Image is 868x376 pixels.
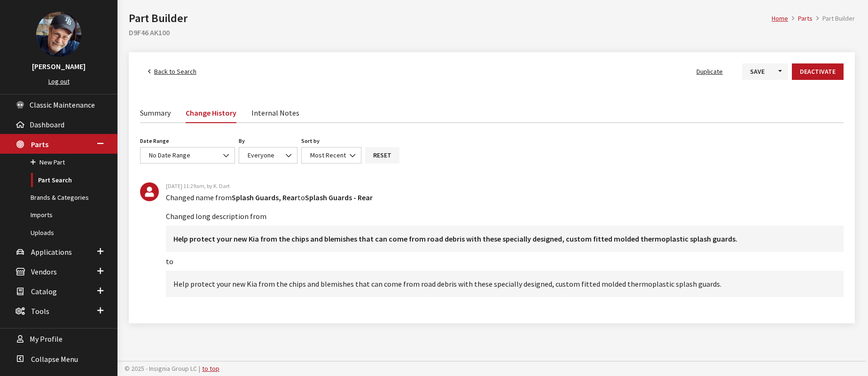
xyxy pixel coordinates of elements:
[199,364,200,373] span: |
[31,267,57,276] span: Vendors
[154,67,196,76] span: Back to Search
[30,120,64,129] span: Dashboard
[688,63,731,80] button: Duplicate
[9,61,108,72] h3: [PERSON_NAME]
[232,193,297,202] span: Splash Guards, Rear
[202,364,219,373] a: to top
[792,63,844,80] button: Deactivate
[30,335,63,344] span: My Profile
[140,63,204,80] a: Back to Search
[305,193,373,202] span: Splash Guards - Rear
[301,147,361,164] span: Most Recent
[813,14,855,23] li: Part Builder
[239,147,297,164] span: Everyone
[31,247,72,257] span: Applications
[129,10,772,27] h1: Part Builder
[788,14,813,23] li: Parts
[129,27,855,38] h2: D9F46 AK100
[140,102,171,122] a: Summary
[239,137,245,145] label: By
[31,354,78,364] span: Collapse Menu
[146,150,229,160] span: No Date Range
[166,271,844,297] span: Help protect your new Kia from the chips and blemishes that can come from road debris with these ...
[31,287,57,296] span: Catalog
[742,63,773,80] button: Save
[301,137,320,145] label: Sort by
[173,234,737,243] span: Help protect your new Kia from the chips and blemishes that can come from road debris with these ...
[166,211,844,297] li: Changed long description from to
[125,364,197,373] span: © 2025 - Insignia Group LC
[31,140,48,149] span: Parts
[140,137,169,145] label: Date Range
[30,100,95,110] span: Classic Maintenance
[186,102,236,123] a: Change History
[248,151,274,159] span: Everyone
[245,150,291,160] span: Everyone
[166,192,844,203] li: Changed name from to
[696,67,723,76] span: Duplicate
[48,77,70,86] a: Log out
[31,306,49,316] span: Tools
[365,147,399,164] button: Reset
[149,151,190,159] span: No Date Range
[140,182,844,190] div: [DATE] 11:29am, by K. Dart
[772,14,788,23] a: Home
[307,150,355,160] span: Most Recent
[251,102,299,122] a: Internal Notes
[140,182,159,201] img: K. Dart
[36,12,81,57] img: Ray Goodwin
[140,147,235,164] span: No Date Range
